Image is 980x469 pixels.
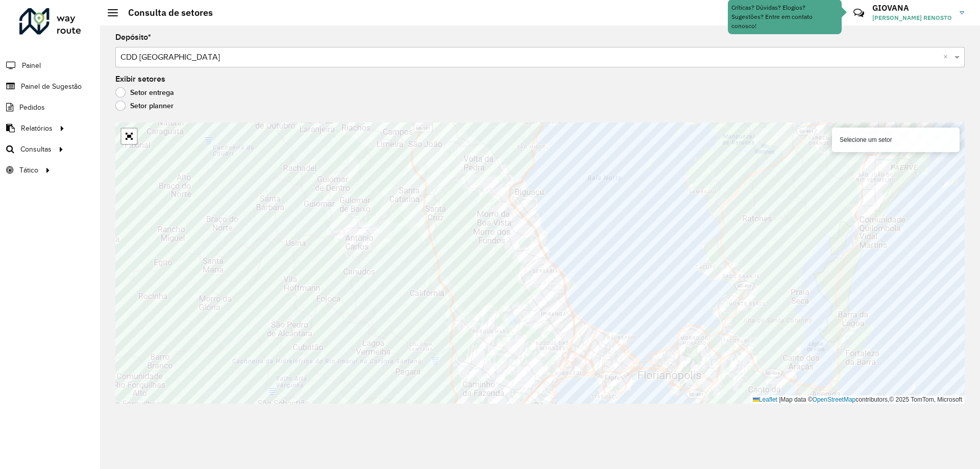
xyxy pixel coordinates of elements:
[813,396,856,403] a: OpenStreetMap
[753,396,777,403] a: Leaflet
[779,396,780,403] span: |
[872,13,952,22] span: [PERSON_NAME] RENOSTO
[20,144,52,155] span: Consultas
[118,7,213,18] h2: Consulta de setores
[848,2,870,24] a: Contato Rápido
[21,123,53,134] span: Relatórios
[750,396,965,404] div: Map data © contributors,© 2025 TomTom, Microsoft
[872,3,952,13] h3: GIOVANA
[832,128,960,152] div: Selecione um setor
[115,31,151,43] label: Depósito
[943,51,952,63] span: Clear all
[115,87,174,97] label: Setor entrega
[115,101,174,111] label: Setor planner
[19,165,38,176] span: Tático
[115,73,165,85] label: Exibir setores
[21,81,82,92] span: Painel de Sugestão
[22,60,41,71] span: Painel
[19,102,45,113] span: Pedidos
[121,129,137,144] a: Abrir mapa em tela cheia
